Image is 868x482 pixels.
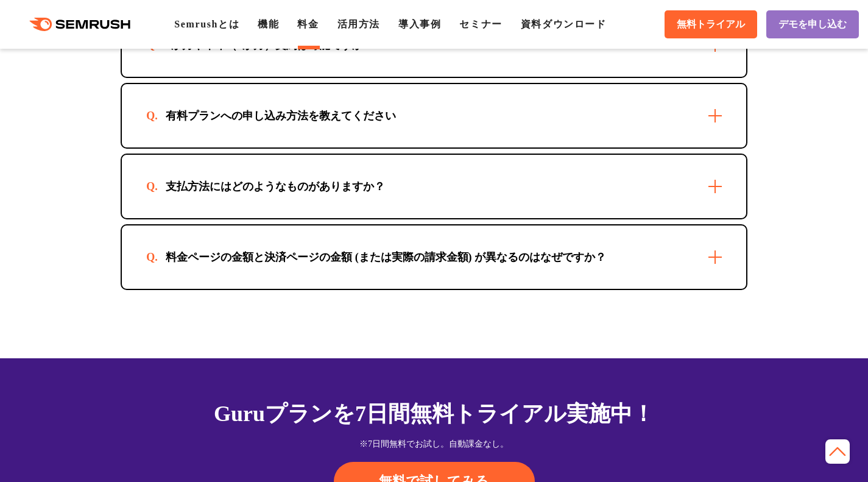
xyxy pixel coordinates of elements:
[146,250,626,264] div: 料金ページの金額と決済ページの金額 (または実際の請求金額) が異なるのはなぜですか？
[677,18,745,31] span: 無料トライアル
[121,438,747,450] div: ※7日間無料でお試し。自動課金なし。
[410,402,654,426] span: 無料トライアル実施中！
[146,179,404,194] div: 支払方法にはどのようなものがありますか？
[766,10,859,38] a: デモを申し込む
[778,18,847,31] span: デモを申し込む
[521,19,607,29] a: 資料ダウンロード
[337,19,380,29] a: 活用方法
[174,19,239,29] a: Semrushとは
[258,19,279,29] a: 機能
[398,19,441,29] a: 導入事例
[760,434,855,469] iframe: Help widget launcher
[459,19,502,29] a: セミナー
[121,397,747,430] div: Guruプランを7日間
[297,19,319,29] a: 料金
[146,108,415,123] div: 有料プランへの申し込み方法を教えてください
[665,10,757,38] a: 無料トライアル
